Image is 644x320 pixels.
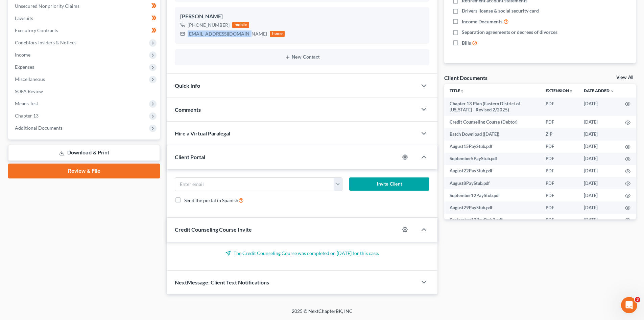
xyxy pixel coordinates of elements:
span: Lawsuits [15,15,33,21]
span: Chapter 13 [15,113,39,119]
td: August29PayStub.pdf [444,201,540,214]
td: [DATE] [578,153,620,165]
td: [DATE] [578,189,620,201]
button: New Contact [180,55,424,60]
td: PDF [540,177,578,189]
span: Miscellaneous [15,76,45,82]
td: PDF [540,153,578,165]
span: Comments [175,106,201,113]
div: home [270,31,285,37]
span: Executory Contracts [15,27,58,33]
a: Review & File [8,164,160,178]
a: Date Added expand_more [584,88,614,93]
td: [DATE] [578,177,620,189]
a: Download & Print [8,145,160,161]
td: [DATE] [578,214,620,226]
td: PDF [540,98,578,116]
span: Credit Counseling Course Invite [175,226,252,233]
button: Invite Client [349,177,430,191]
td: Chapter 13 Plan (Eastern District of [US_STATE] - Revised 2/2025) [444,98,540,116]
div: 2025 © NextChapterBK, INC [129,308,515,320]
i: unfold_more [569,89,573,93]
p: The Credit Counseling Course was completed on [DATE] for this case. [175,250,429,257]
td: [DATE] [578,165,620,177]
div: [PERSON_NAME] [180,13,424,21]
a: Lawsuits [9,12,160,24]
span: Client Portal [175,154,205,160]
div: Client Documents [444,74,487,81]
a: View All [616,75,633,80]
span: Expenses [15,64,34,70]
span: Means Test [15,101,38,106]
input: Enter email [175,178,334,191]
a: Titleunfold_more [450,88,464,93]
td: PDF [540,214,578,226]
td: [DATE] [578,201,620,214]
iframe: Intercom live chat [621,297,637,313]
td: August22PayStub.pdf [444,165,540,177]
span: SOFA Review [15,88,43,94]
td: Credit Counseling Course (Debtor) [444,116,540,128]
a: SOFA Review [9,85,160,98]
td: August15PayStub.pdf [444,141,540,153]
span: Hire a Virtual Paralegal [175,130,230,136]
div: [PHONE_NUMBER] [188,22,230,28]
td: PDF [540,201,578,214]
i: unfold_more [460,89,464,93]
td: PDF [540,141,578,153]
span: Drivers license & social security card [462,7,539,14]
div: mobile [232,22,249,28]
span: 3 [635,297,640,302]
td: PDF [540,165,578,177]
span: Quick Info [175,82,200,89]
span: Send the portal in Spanish [184,197,238,203]
a: Executory Contracts [9,24,160,37]
td: PDF [540,189,578,201]
td: [DATE] [578,141,620,153]
span: Separation agreements or decrees of divorces [462,29,557,36]
span: Income [15,52,30,58]
a: Extensionunfold_more [546,88,573,93]
td: August8PayStub.pdf [444,177,540,189]
td: Batch Download ([DATE]) [444,128,540,141]
td: September5PayStub.pdf [444,153,540,165]
span: Codebtors Insiders & Notices [15,40,76,45]
i: expand_more [610,89,614,93]
td: [DATE] [578,128,620,141]
td: PDF [540,116,578,128]
td: [DATE] [578,98,620,116]
td: September12PayStub2.pdf [444,214,540,226]
span: Additional Documents [15,125,63,131]
span: Unsecured Nonpriority Claims [15,3,79,9]
div: [EMAIL_ADDRESS][DOMAIN_NAME] [188,30,267,37]
td: ZIP [540,128,578,141]
span: Bills [462,40,471,46]
span: Income Documents [462,18,502,25]
td: [DATE] [578,116,620,128]
td: September12PayStub.pdf [444,189,540,201]
span: NextMessage: Client Text Notifications [175,279,269,285]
